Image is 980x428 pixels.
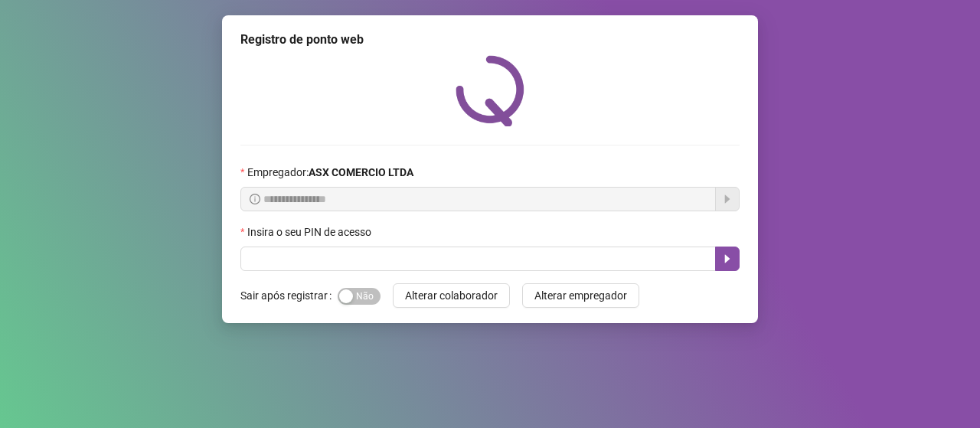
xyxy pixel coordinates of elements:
button: Alterar empregador [522,283,639,308]
span: caret-right [721,253,733,265]
label: Sair após registrar [240,283,338,308]
button: Alterar colaborador [393,283,510,308]
span: info-circle [250,194,260,204]
span: Alterar empregador [534,287,627,304]
strong: ASX COMERCIO LTDA [309,166,413,178]
div: Registro de ponto web [240,31,740,49]
span: Alterar colaborador [405,287,498,304]
span: Empregador : [247,164,413,181]
label: Insira o seu PIN de acesso [240,224,381,240]
img: QRPoint [456,55,524,126]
